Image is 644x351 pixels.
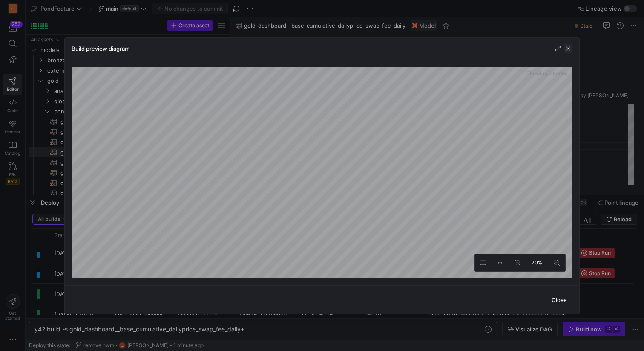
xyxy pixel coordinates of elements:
button: 70% [526,254,548,271]
button: Close [546,293,572,307]
h3: Build preview diagram [72,45,129,52]
span: Close [552,296,567,303]
span: 70% [530,258,544,267]
span: Showing 2 nodes [526,70,569,76]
